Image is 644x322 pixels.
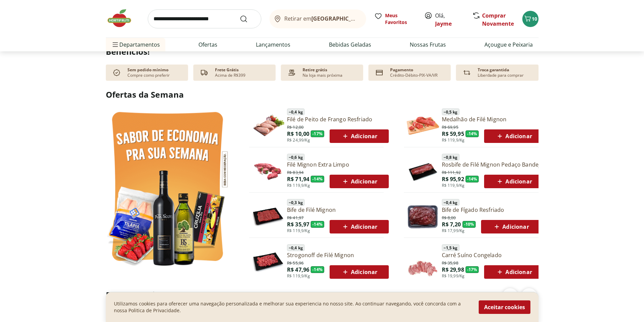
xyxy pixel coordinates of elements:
img: Principal [252,245,284,278]
span: R$ 35,97 [287,221,309,228]
span: R$ 59,95 [442,130,464,138]
h2: Benefícios! [106,47,539,56]
p: Sem pedido mínimo [127,67,168,73]
span: R$ 119,9/Kg [287,183,310,188]
a: Bebidas Geladas [329,41,371,49]
span: R$ 10,00 [287,130,309,138]
span: Adicionar [496,177,532,185]
a: Ofertas [198,41,217,49]
p: Compre como preferir [127,73,170,78]
button: Retirar em[GEOGRAPHIC_DATA]/[GEOGRAPHIC_DATA] [269,9,366,28]
img: Hortifruti [106,8,140,28]
p: Retire grátis [303,67,327,73]
button: Adicionar [484,265,543,279]
span: R$ 119,9/Kg [287,228,310,233]
p: Pagamento [390,67,413,73]
span: 10 [532,16,537,22]
span: Meus Favoritos [385,12,416,26]
button: Aceitar cookies [479,300,530,314]
span: R$ 35,98 [442,259,458,266]
span: ~ 0,3 kg [287,199,305,206]
img: Devolução [461,67,472,78]
p: Utilizamos cookies para oferecer uma navegação personalizada e melhorar sua experiencia no nosso ... [114,300,471,314]
h2: Faça sua Feira [106,290,164,300]
button: Menu [111,36,119,53]
input: search [148,9,261,28]
span: ~ 0,5 kg [442,108,459,115]
span: ~ 0,8 kg [442,154,459,160]
span: Adicionar [496,132,532,140]
span: R$ 41,97 [287,214,304,221]
button: Carrinho [522,11,539,27]
span: Departamentos [111,36,160,53]
span: R$ 83,94 [287,169,304,175]
p: Liberdade para comprar [478,73,524,78]
span: - 10 % [462,221,476,228]
span: - 14 % [466,130,479,137]
span: R$ 7,20 [442,221,461,228]
button: Adicionar [484,129,543,143]
span: R$ 12,00 [287,123,304,130]
span: R$ 71,94 [287,175,309,183]
span: Adicionar [341,177,377,185]
a: Medalhão de Filé Mignon [442,116,544,123]
button: previous [502,288,518,304]
img: Filé de Peito de Frango Resfriado [252,109,284,142]
span: R$ 24,99/Kg [287,138,310,143]
h2: Ofertas da Semana [106,89,539,100]
span: ~ 1,5 kg [442,244,459,251]
span: R$ 29,98 [442,266,464,273]
a: Rosbife de Filé Mignon Pedaço Bandeja [442,161,544,168]
span: R$ 47,96 [287,266,309,273]
span: R$ 119,9/Kg [442,138,465,143]
a: Nossas Frutas [410,41,446,49]
a: Açougue e Peixaria [484,41,533,49]
button: Adicionar [484,175,543,188]
span: Retirar em [284,16,359,22]
span: R$ 119,9/Kg [287,273,310,279]
span: Olá, [435,11,465,28]
span: Adicionar [341,132,377,140]
img: card [374,67,385,78]
img: Filé Mignon Extra Limpo [252,155,284,187]
button: Adicionar [330,220,389,233]
span: - 14 % [311,176,324,182]
span: - 14 % [311,266,324,273]
b: [GEOGRAPHIC_DATA]/[GEOGRAPHIC_DATA] [311,15,425,22]
img: Principal [407,245,439,278]
a: Carré Suíno Congelado [442,251,544,259]
button: Adicionar [481,220,540,233]
span: - 17 % [311,130,324,137]
span: - 14 % [311,221,324,228]
span: Adicionar [341,223,377,231]
button: Adicionar [330,175,389,188]
a: Meus Favoritos [374,12,416,26]
a: Ver todos [473,292,496,298]
p: Acima de R$399 [215,73,245,78]
span: ~ 0,6 kg [287,154,305,160]
img: Bife de Fígado Resfriado [407,200,439,232]
p: Crédito-Débito-PIX-VA/VR [390,73,437,78]
span: R$ 95,92 [442,175,464,183]
img: check [111,67,122,78]
span: R$ 19,99/Kg [442,273,465,279]
a: Bife de Filé Mignon [287,206,389,214]
button: next [521,288,537,304]
span: Adicionar [493,223,529,231]
p: Na loja mais próxima [303,73,342,78]
a: Filé Mignon Extra Limpo [287,161,389,168]
span: R$ 69,95 [442,123,458,130]
button: Adicionar [330,129,389,143]
button: Submit Search [240,15,256,23]
p: Frete Grátis [215,67,239,73]
a: Comprar Novamente [482,12,514,27]
span: R$ 111,92 [442,169,461,175]
p: Troca garantida [478,67,509,73]
span: ~ 0,4 kg [287,244,305,251]
img: Principal [252,200,284,232]
a: Lançamentos [256,41,290,49]
span: ~ 0,4 kg [442,199,459,206]
span: R$ 55,96 [287,259,304,266]
span: R$ 119,9/Kg [442,183,465,188]
button: Adicionar [330,265,389,279]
